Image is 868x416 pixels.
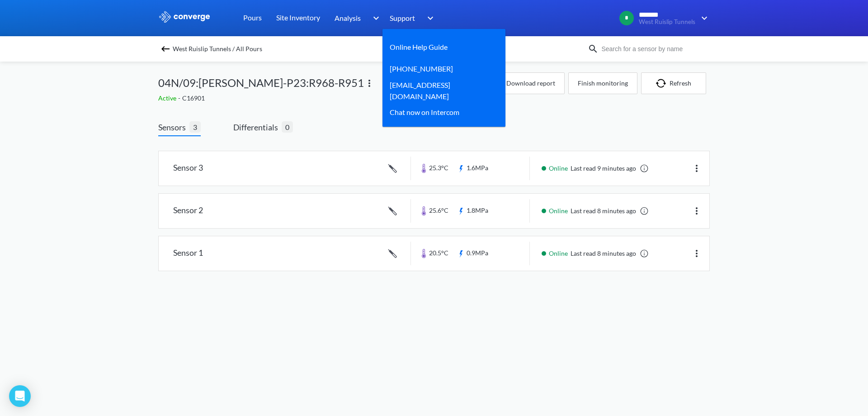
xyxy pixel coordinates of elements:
[691,248,702,259] img: more.svg
[691,163,702,174] img: more.svg
[390,106,459,118] div: Chat now on Intercom
[173,43,262,55] span: West Ruislip Tunnels / All Pours
[282,121,293,133] span: 0
[189,121,201,133] span: 3
[335,12,361,24] span: Analysis
[390,63,453,74] a: [PHONE_NUMBER]
[588,43,599,54] img: icon-search.svg
[158,11,211,23] img: logo_ewhite.svg
[390,79,491,102] a: [EMAIL_ADDRESS][DOMAIN_NAME]
[390,41,448,53] a: Online Help Guide
[158,74,364,91] span: 04N/09:[PERSON_NAME]-P23:R968-R951
[158,94,178,102] span: Active
[421,13,436,24] img: downArrow.svg
[9,385,31,407] div: Open Intercom Messenger
[367,13,382,24] img: downArrow.svg
[691,206,702,216] img: more.svg
[158,121,189,134] span: Sensors
[158,93,488,103] div: C16901
[364,78,375,89] img: more.svg
[641,72,706,94] button: Refresh
[390,12,415,24] span: Support
[599,44,708,54] input: Search for a sensor by name
[568,72,637,94] button: Finish monitoring
[639,19,695,25] span: West Ruislip Tunnels
[178,94,182,102] span: -
[233,121,282,134] span: Differentials
[488,72,565,94] button: Download report
[695,13,710,24] img: downArrow.svg
[656,79,670,88] img: icon-refresh.svg
[160,43,171,54] img: backspace.svg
